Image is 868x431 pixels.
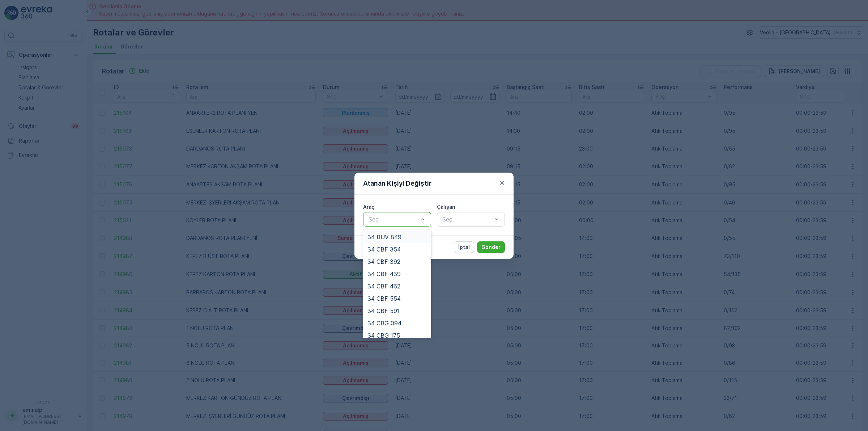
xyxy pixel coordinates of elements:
[458,244,470,251] p: İptal
[367,320,401,326] span: 34 CBG 094
[369,215,418,224] p: Seç
[454,241,474,253] button: İptal
[367,295,401,302] span: 34 CBF 554
[363,178,431,189] p: Atanan Kişiyi Değiştir
[367,283,400,290] span: 34 CBF 462
[477,241,505,253] button: Gönder
[367,234,401,240] span: 34 BUV 849
[367,332,400,339] span: 34 CBG 175
[442,215,492,224] p: Seç
[367,271,401,277] span: 34 CBF 439
[481,244,501,251] p: Gönder
[437,204,455,210] label: Çalışan
[363,204,374,210] label: Araç
[367,246,401,253] span: 34 CBF 354
[367,258,400,265] span: 34 CBF 392
[367,308,400,314] span: 34 CBF 591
